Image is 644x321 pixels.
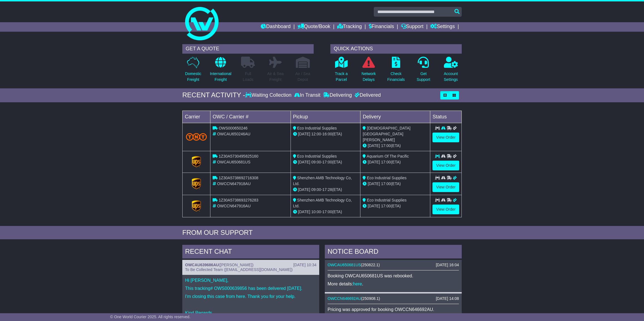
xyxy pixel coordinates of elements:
span: OWCAU650246AU [217,132,250,136]
a: View Order [432,161,459,170]
img: GetCarrierServiceLogo [192,200,201,211]
span: Shenzhen AMB Technology Co, Ltd. [293,176,352,186]
span: To Be Collected Team ([EMAIL_ADDRESS][DOMAIN_NAME]) [185,267,292,272]
p: Air & Sea Freight [267,71,284,83]
span: 16:00 [322,132,332,136]
span: 10:00 [311,210,321,214]
td: Status [430,111,462,123]
span: © One World Courier 2025. All rights reserved. [110,315,191,319]
span: 17:00 [381,143,391,148]
a: Financials [369,22,394,32]
div: - (ETA) [293,187,358,193]
div: Waiting Collection [245,92,293,98]
a: DomesticFreight [185,56,201,86]
span: [DATE] [368,181,380,186]
span: 17:00 [322,160,332,164]
p: International Freight [210,71,231,83]
a: OWCAU650681US [328,263,361,267]
div: (ETA) [363,143,428,149]
a: GetSupport [416,56,431,86]
div: ( ) [328,263,459,267]
span: Eco Industrial Supplies [367,198,406,202]
td: Delivery [360,111,430,123]
span: [DATE] [368,160,380,164]
td: Carrier [183,111,210,123]
div: (ETA) [363,181,428,187]
div: Delivering [322,92,353,98]
div: QUICK ACTIONS [330,44,462,54]
span: Eco Industrial Supplies [297,154,337,158]
p: Check Financials [387,71,405,83]
div: GET A QUOTE [182,44,314,54]
p: More details: . [328,281,459,287]
p: Kind Regards, [185,310,316,315]
a: here [353,282,362,286]
div: (ETA) [363,203,428,209]
p: Network Delays [362,71,376,83]
a: View Order [432,133,459,142]
div: FROM OUR SUPPORT [182,229,462,237]
img: TNT_Domestic.png [186,133,207,141]
span: 1Z30A5738693276283 [219,198,258,202]
span: 1Z30A5730495825160 [219,154,258,158]
p: Full Loads [241,71,255,83]
p: Domestic Freight [185,71,201,83]
p: Get Support [417,71,430,83]
span: OWCCN647916AU [217,204,251,208]
a: AccountSettings [444,56,458,86]
a: Settings [430,22,455,32]
p: Account Settings [444,71,458,83]
a: View Order [432,182,459,192]
div: - (ETA) [293,159,358,165]
img: GetCarrierServiceLogo [192,178,201,189]
p: Air / Sea Depot [295,71,310,83]
a: OWCCN646692AU [328,296,361,301]
img: GetCarrierServiceLogo [192,156,201,167]
div: In Transit [293,92,322,98]
p: Booking OWCAU650681US was rebooked. [328,273,459,278]
span: [DATE] [298,210,310,214]
a: Support [401,22,424,32]
div: [DATE] 14:08 [436,296,459,301]
div: - (ETA) [293,131,358,137]
a: InternationalFreight [210,56,232,86]
span: Aquarium Of The Pacific [367,154,409,158]
a: CheckFinancials [387,56,405,86]
p: Track a Parcel [335,71,348,83]
p: Hi [PERSON_NAME], [185,278,316,283]
span: 17:00 [322,210,332,214]
div: RECENT ACTIVITY - [182,91,245,99]
span: [DATE] [298,187,310,192]
div: ( ) [328,296,459,301]
span: [DEMOGRAPHIC_DATA][GEOGRAPHIC_DATA][PERSON_NAME] [363,126,411,142]
div: - (ETA) [293,209,358,215]
span: Shenzhen AMB Technology Co, Ltd. [293,198,352,208]
a: Dashboard [261,22,291,32]
a: Track aParcel [335,56,348,86]
p: I'm closing this case from here. Thank you for your help. [185,294,316,299]
div: ( ) [185,263,316,267]
p: This tracking# OWS000639856 has been delivered [DATE]. [185,286,316,291]
span: 12:00 [311,132,321,136]
td: Pickup [291,111,360,123]
span: 17:28 [322,187,332,192]
span: 09:00 [311,160,321,164]
a: OWCAU639686AU [185,263,219,267]
span: OWCCN647918AU [217,181,251,186]
span: [DATE] [368,143,380,148]
div: [DATE] 16:04 [436,263,459,267]
div: NOTICE BOARD [325,245,462,260]
span: 17:00 [381,204,391,208]
span: 09:00 [311,187,321,192]
a: Quote/Book [298,22,330,32]
td: OWC / Carrier # [210,111,291,123]
span: 1Z30A5738692716308 [219,176,258,180]
span: OWS000650246 [219,126,248,130]
p: Pricing was approved for booking OWCCN646692AU. [328,307,459,312]
span: [DATE] [298,160,310,164]
div: Delivered [353,92,381,98]
span: 250908.1 [362,296,378,301]
span: Eco Industrial Supplies [367,176,406,180]
div: RECENT CHAT [182,245,319,260]
span: Eco Industrial Supplies [297,126,337,130]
